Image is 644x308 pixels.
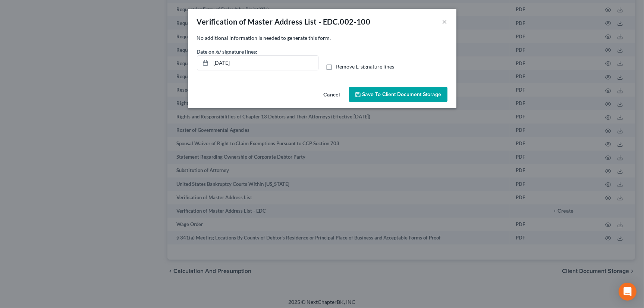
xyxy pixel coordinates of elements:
[197,16,371,27] div: Verification of Master Address List - EDC.002-100
[349,87,447,102] button: Save to Client Document Storage
[197,34,447,42] p: No additional information is needed to generate this form.
[442,17,447,26] button: ×
[362,91,442,98] span: Save to Client Document Storage
[211,56,318,70] input: MM/DD/YYYY
[197,48,258,55] label: Date on /s/ signature lines:
[336,63,395,70] span: Remove E-signature lines
[619,283,637,301] div: Open Intercom Messenger
[318,88,346,102] button: Cancel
